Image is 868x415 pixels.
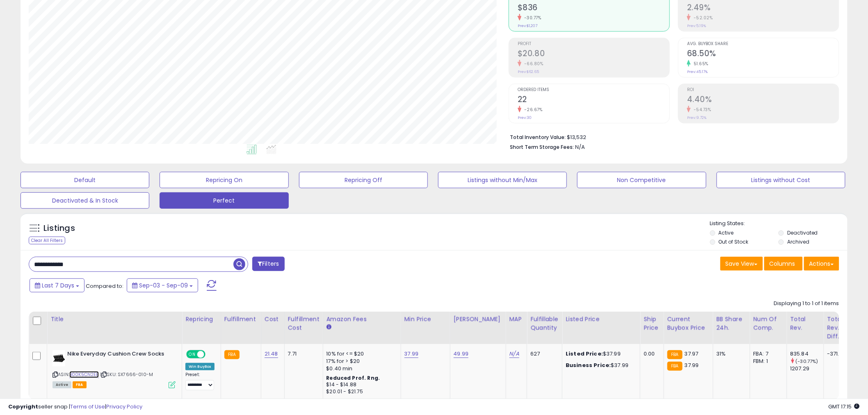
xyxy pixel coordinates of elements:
[530,350,556,358] div: 627
[100,371,153,378] span: | SKU: SX7666-010-M
[770,260,795,268] span: Columns
[691,15,713,21] small: -52.02%
[518,3,669,14] h2: $836
[667,362,683,371] small: FBA
[106,403,142,410] a: Privacy Policy
[829,403,860,410] span: 2025-09-17 17:15 GMT
[518,69,539,74] small: Prev: $62.65
[299,172,428,188] button: Repricing Off
[687,3,839,14] h2: 2.49%
[687,23,706,28] small: Prev: 5.19%
[454,350,469,358] a: 49.99
[790,365,824,372] div: 1207.29
[687,69,708,74] small: Prev: 45.17%
[160,172,288,188] button: Repricing On
[577,172,706,188] button: Non Competitive
[710,220,847,228] p: Listing States:
[566,350,603,358] b: Listed Price:
[265,315,281,324] div: Cost
[518,95,669,106] h2: 22
[404,315,447,324] div: Min Price
[774,300,839,308] div: Displaying 1 to 1 of 1 items
[265,350,278,358] a: 21.48
[327,365,395,372] div: $0.40 min
[327,350,395,358] div: 10% for <= $20
[566,362,634,369] div: $37.99
[510,132,833,141] li: $13,532
[510,134,566,141] b: Total Inventory Value:
[644,315,660,332] div: Ship Price
[719,238,749,245] label: Out of Stock
[717,315,747,332] div: BB Share 24h.
[521,107,543,113] small: -26.67%
[327,374,380,381] b: Reduced Prof. Rng.
[69,371,99,378] a: B00K5CN2EE
[53,350,65,367] img: 31WCGQSfPBL._SL40_.jpg
[687,49,839,60] h2: 68.50%
[667,350,683,359] small: FBA
[521,61,544,67] small: -66.80%
[224,315,258,324] div: Fulfillment
[70,403,105,410] a: Terms of Use
[160,192,288,209] button: Perfect
[719,229,734,236] label: Active
[754,358,781,365] div: FBM: 1
[288,350,317,358] div: 7.71
[827,350,847,358] div: -371.45
[687,88,839,92] span: ROI
[644,350,657,358] div: 0.00
[67,350,167,360] b: Nike Everyday Cushion Crew Socks
[204,351,217,358] span: OFF
[21,172,149,188] button: Default
[29,237,65,244] div: Clear All Filters
[438,172,567,188] button: Listings without Min/Max
[764,257,803,271] button: Columns
[790,315,820,332] div: Total Rev.
[685,350,699,358] span: 37.97
[224,350,240,359] small: FBA
[454,315,503,324] div: [PERSON_NAME]
[787,238,809,245] label: Archived
[43,223,75,234] h5: Listings
[566,361,611,369] b: Business Price:
[127,278,198,292] button: Sep-03 - Sep-09
[687,115,706,120] small: Prev: 9.72%
[404,350,419,358] a: 37.99
[53,381,71,388] span: All listings currently available for purchase on Amazon
[53,350,176,388] div: ASIN:
[30,278,85,292] button: Last 7 Days
[796,358,818,365] small: (-30.77%)
[566,315,637,324] div: Listed Price
[754,350,781,358] div: FBA: 7
[687,42,839,46] span: Avg. Buybox Share
[50,315,178,324] div: Title
[685,361,699,369] span: 37.99
[327,324,331,331] small: Amazon Fees.
[252,257,284,271] button: Filters
[717,172,845,188] button: Listings without Cost
[521,15,541,21] small: -30.77%
[575,143,585,151] span: N/A
[717,350,744,358] div: 31%
[327,358,395,365] div: 17% for > $20
[518,49,669,60] h2: $20.80
[510,144,574,150] b: Short Term Storage Fees:
[185,363,215,370] div: Win BuyBox
[327,315,397,324] div: Amazon Fees
[566,350,634,358] div: $37.99
[42,281,74,290] span: Last 7 Days
[687,95,839,106] h2: 4.40%
[691,61,708,67] small: 51.65%
[804,257,839,271] button: Actions
[787,229,818,236] label: Deactivated
[86,282,123,290] span: Compared to:
[21,192,149,209] button: Deactivated & In Stock
[8,403,142,411] div: seller snap | |
[790,350,824,358] div: 835.84
[288,315,320,332] div: Fulfillment Cost
[8,403,38,410] strong: Copyright
[139,281,188,290] span: Sep-03 - Sep-09
[73,381,87,388] span: FBA
[827,315,850,341] div: Total Rev. Diff.
[509,350,519,358] a: N/A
